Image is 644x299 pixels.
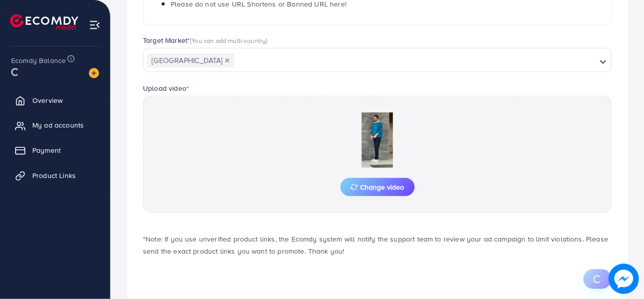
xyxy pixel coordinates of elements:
[143,83,189,93] label: Upload video
[89,68,99,78] img: image
[340,178,415,196] button: Change video
[89,19,101,31] img: menu
[147,53,234,68] span: [GEOGRAPHIC_DATA]
[351,184,405,191] span: Change video
[609,264,639,294] img: image
[32,120,84,130] span: My ad accounts
[143,48,612,72] div: Search for option
[143,35,268,45] label: Target Market
[32,170,76,181] span: Product Links
[235,53,596,69] input: Search for option
[10,14,78,30] img: logo
[32,95,63,105] span: Overview
[8,90,103,110] a: Overview
[32,145,61,155] span: Payment
[327,112,428,168] img: Preview Image
[143,233,612,257] p: *Note: If you use unverified product links, the Ecomdy system will notify the support team to rev...
[8,165,103,186] a: Product Links
[225,58,230,63] button: Deselect Pakistan
[190,36,267,45] span: (You can add multi-country)
[8,140,103,160] a: Payment
[11,55,66,66] span: Ecomdy Balance
[8,115,103,135] a: My ad accounts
